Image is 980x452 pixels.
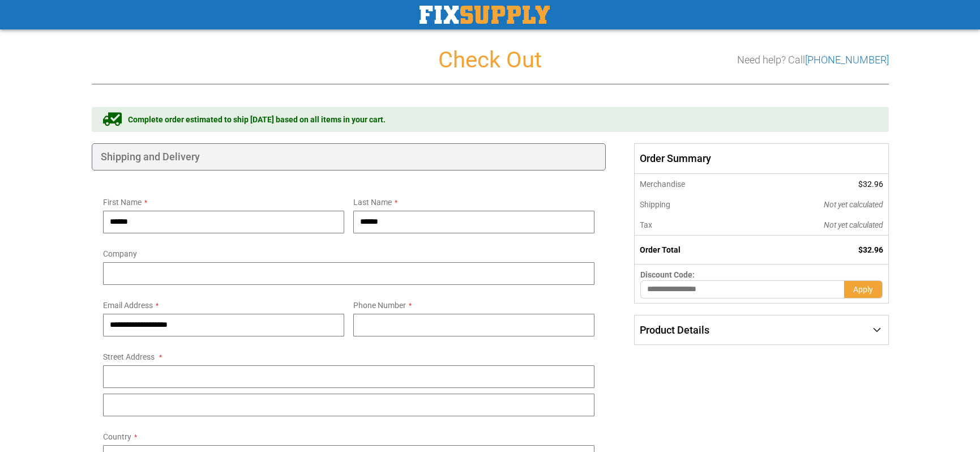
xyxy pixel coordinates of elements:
span: Not yet calculated [824,220,883,229]
span: $32.96 [858,180,883,189]
span: Street Address [103,352,155,361]
span: Order Summary [634,143,888,174]
span: Company [103,249,137,258]
img: Fix Industrial Supply [420,6,550,24]
span: Shipping [640,200,670,209]
h1: Check Out [92,48,889,73]
h3: Need help? Call [737,54,889,66]
span: Complete order estimated to ship [DATE] based on all items in your cart. [128,114,386,125]
span: Country [103,432,131,441]
th: Merchandise [635,174,747,194]
span: First Name [103,198,142,207]
a: store logo [420,6,550,24]
span: Email Address [103,301,153,310]
strong: Order Total [640,245,681,254]
span: Discount Code: [640,270,695,279]
span: Product Details [640,324,709,336]
span: Phone Number [353,301,406,310]
th: Tax [635,215,747,236]
span: $32.96 [858,245,883,254]
button: Apply [844,280,883,299]
span: Not yet calculated [824,200,883,209]
div: Shipping and Delivery [92,143,606,170]
span: Apply [853,285,873,294]
a: [PHONE_NUMBER] [805,54,889,66]
span: Last Name [353,198,392,207]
